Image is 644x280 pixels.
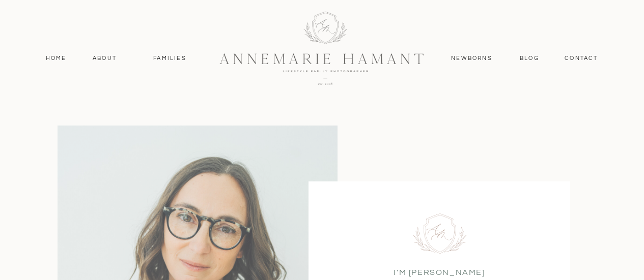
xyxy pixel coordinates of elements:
[518,54,542,63] a: Blog
[147,54,193,63] a: Families
[41,54,71,63] a: Home
[90,54,120,63] a: About
[447,54,496,63] a: Newborns
[559,54,604,63] a: contact
[394,267,486,277] p: I'M [PERSON_NAME]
